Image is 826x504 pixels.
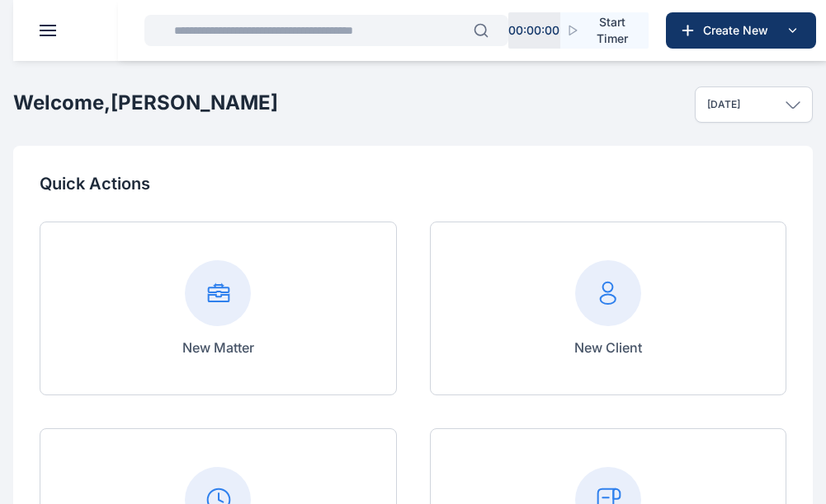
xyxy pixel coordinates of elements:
p: New Client [574,338,642,357]
p: New Matter [182,338,254,357]
span: Create New [696,22,782,39]
p: [DATE] [707,98,740,111]
h2: Welcome, [PERSON_NAME] [13,90,278,116]
p: Quick Actions [40,172,786,195]
button: Start Timer [560,12,649,49]
button: Create New [666,12,816,49]
span: Start Timer [589,14,635,47]
p: 00 : 00 : 00 [508,22,559,39]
